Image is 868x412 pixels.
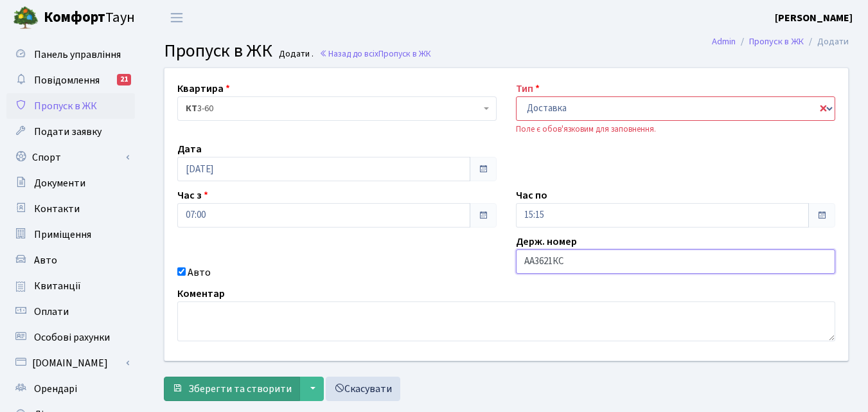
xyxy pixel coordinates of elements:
[6,67,135,93] a: Повідомлення21
[378,48,431,60] span: Пропуск в ЖК
[34,202,80,216] span: Контакти
[34,279,81,293] span: Квитанції
[6,325,135,350] a: Особові рахунки
[34,73,100,87] span: Повідомлення
[6,376,135,402] a: Орендарі
[186,102,197,115] b: КТ
[34,305,69,319] span: Оплати
[749,35,804,48] a: Пропуск в ЖК
[6,222,135,247] a: Приміщення
[6,273,135,299] a: Квитанції
[34,228,91,242] span: Приміщення
[177,141,202,157] label: Дата
[804,35,849,49] li: Додати
[6,196,135,222] a: Контакти
[34,48,121,62] span: Панель управління
[188,265,211,280] label: Авто
[13,5,39,31] img: logo.png
[276,49,314,60] small: Додати .
[319,48,431,60] a: Назад до всіхПропуск в ЖК
[117,74,131,85] div: 21
[164,377,300,401] button: Зберегти та створити
[6,42,135,67] a: Панель управління
[693,28,868,55] nav: breadcrumb
[6,299,135,325] a: Оплати
[177,96,497,121] span: <b>КТ</b>&nbsp;&nbsp;&nbsp;&nbsp;3-60
[6,93,135,119] a: Пропуск в ЖК
[177,188,208,203] label: Час з
[516,249,835,274] input: AA0001AA
[6,145,135,170] a: Спорт
[712,35,736,48] a: Admin
[775,11,853,25] b: [PERSON_NAME]
[6,119,135,145] a: Подати заявку
[34,176,85,190] span: Документи
[44,7,135,29] span: Таун
[161,7,193,28] button: Переключити навігацію
[6,350,135,376] a: [DOMAIN_NAME]
[34,125,102,139] span: Подати заявку
[775,10,853,26] a: [PERSON_NAME]
[177,81,230,96] label: Квартира
[6,247,135,273] a: Авто
[516,123,835,136] div: Поле є обов'язковим для заповнення.
[34,253,57,267] span: Авто
[516,234,577,249] label: Держ. номер
[516,188,547,203] label: Час по
[188,382,292,396] span: Зберегти та створити
[6,170,135,196] a: Документи
[186,102,481,115] span: <b>КТ</b>&nbsp;&nbsp;&nbsp;&nbsp;3-60
[34,330,110,345] span: Особові рахунки
[177,286,225,301] label: Коментар
[44,7,105,28] b: Комфорт
[34,382,77,396] span: Орендарі
[164,38,272,64] span: Пропуск в ЖК
[516,81,540,96] label: Тип
[326,377,400,401] a: Скасувати
[34,99,97,113] span: Пропуск в ЖК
